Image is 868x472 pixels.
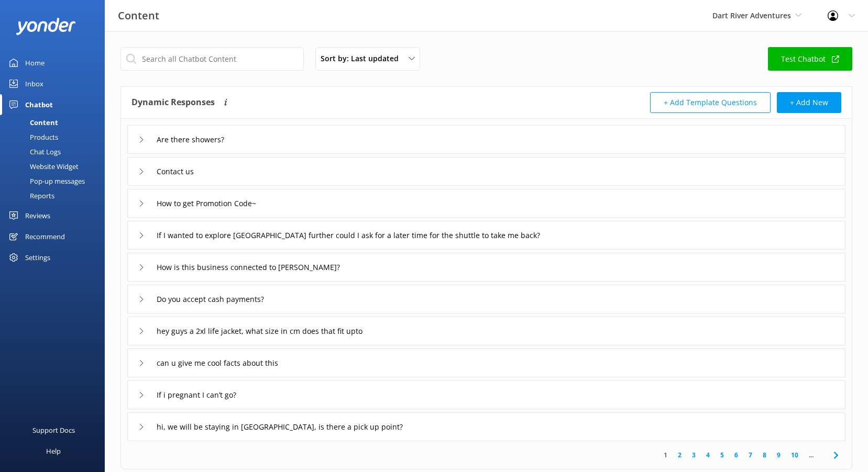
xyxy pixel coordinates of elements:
div: Settings [25,247,50,268]
a: 10 [786,450,804,460]
a: Website Widget [6,159,105,174]
div: Reports [6,188,54,203]
span: Dart River Adventures [712,10,791,20]
a: 5 [715,450,729,460]
a: 7 [743,450,757,460]
a: Pop-up messages [6,174,105,188]
a: 3 [687,450,701,460]
button: + Add New [777,92,841,113]
div: Products [6,130,58,144]
a: 9 [772,450,786,460]
a: 8 [757,450,772,460]
div: Support Docs [32,420,75,441]
a: 1 [658,450,673,460]
span: Sort by: Last updated [321,53,405,64]
h3: Content [118,7,159,24]
a: Chat Logs [6,144,105,159]
a: Reports [6,188,105,203]
div: Home [25,52,45,73]
a: 4 [701,450,715,460]
button: + Add Template Questions [650,92,771,113]
a: Products [6,130,105,144]
a: 2 [673,450,687,460]
span: ... [804,450,819,460]
div: Pop-up messages [6,174,85,188]
img: yonder-white-logo.png [16,18,76,35]
div: Inbox [25,73,43,94]
div: Content [6,115,58,130]
a: Content [6,115,105,130]
div: Website Widget [6,159,79,174]
div: Chatbot [25,94,53,115]
div: Chat Logs [6,144,61,159]
a: Test Chatbot [768,47,852,71]
a: 6 [729,450,743,460]
div: Help [46,441,61,462]
div: Recommend [25,226,65,247]
div: Reviews [25,205,50,226]
h4: Dynamic Responses [131,92,215,113]
input: Search all Chatbot Content [120,47,304,71]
